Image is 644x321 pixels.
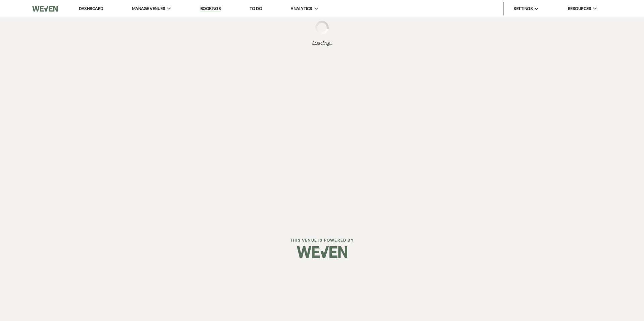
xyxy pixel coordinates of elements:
img: Weven Logo [32,2,58,16]
img: loading spinner [315,21,329,34]
span: Analytics [290,5,312,12]
span: Settings [514,5,533,12]
a: Bookings [200,6,221,12]
a: Dashboard [79,6,103,11]
span: Manage Venues [132,5,165,12]
a: To Do [250,6,262,11]
img: Weven Logo [297,240,347,264]
span: Loading... [312,39,332,47]
span: Resources [568,5,591,12]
